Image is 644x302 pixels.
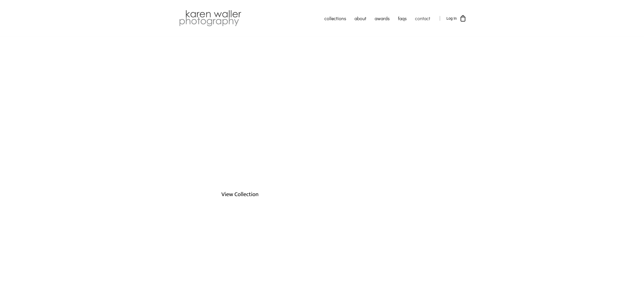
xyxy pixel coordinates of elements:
span: Log In [446,16,457,20]
a: about [350,12,370,25]
a: faqs [394,12,411,25]
img: Karen Waller Photography [178,9,243,28]
img: View Collection [209,187,271,201]
span: Natural Wonders [211,154,300,171]
span: The [GEOGRAPHIC_DATA] [GEOGRAPHIC_DATA] take on view of their own. [211,170,404,178]
a: collections [320,12,350,25]
a: awards [370,12,394,25]
a: contact [411,12,434,25]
